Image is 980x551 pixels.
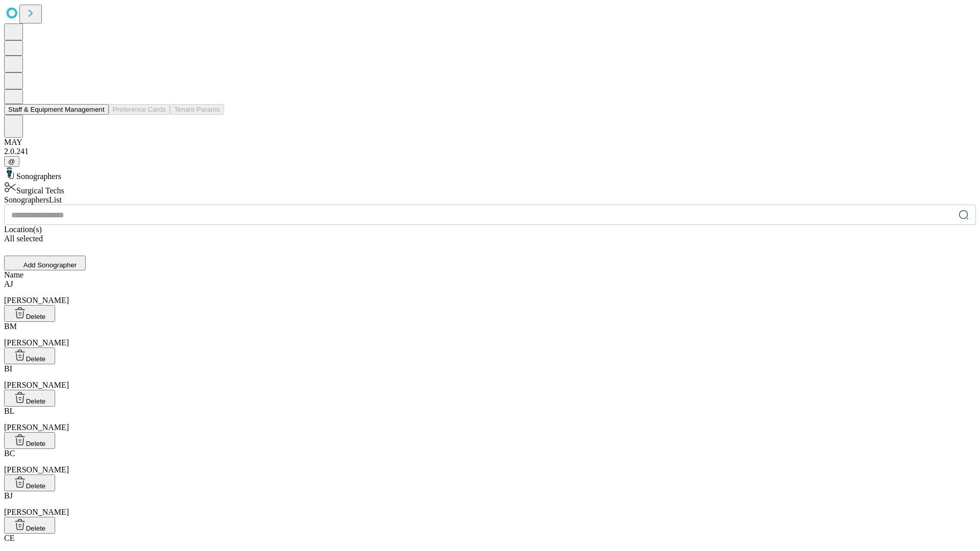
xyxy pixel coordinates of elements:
[4,225,42,234] span: Location(s)
[4,534,14,542] span: CE
[4,407,976,432] div: [PERSON_NAME]
[4,167,976,181] div: Sonographers
[4,104,109,115] button: Staff & Equipment Management
[4,138,976,147] div: MAY
[4,449,976,474] div: [PERSON_NAME]
[4,347,55,364] button: Delete
[4,256,86,270] button: Add Sonographer
[26,482,46,490] span: Delete
[4,195,976,205] div: Sonographers List
[4,491,13,500] span: BJ
[4,322,17,331] span: BM
[4,270,976,280] div: Name
[4,322,976,347] div: [PERSON_NAME]
[170,104,224,115] button: Tenant Params
[26,355,46,363] span: Delete
[4,407,14,415] span: BL
[4,449,15,458] span: BC
[26,524,46,532] span: Delete
[4,364,976,390] div: [PERSON_NAME]
[26,397,46,405] span: Delete
[4,156,19,167] button: @
[26,313,46,320] span: Delete
[8,158,15,165] span: @
[4,234,976,243] div: All selected
[4,280,13,288] span: AJ
[4,474,55,491] button: Delete
[4,181,976,195] div: Surgical Techs
[4,364,12,373] span: BI
[109,104,170,115] button: Preference Cards
[4,517,55,534] button: Delete
[23,261,77,269] span: Add Sonographer
[26,440,46,447] span: Delete
[4,390,55,407] button: Delete
[4,491,976,517] div: [PERSON_NAME]
[4,305,55,322] button: Delete
[4,147,976,156] div: 2.0.241
[4,280,976,305] div: [PERSON_NAME]
[4,432,55,449] button: Delete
